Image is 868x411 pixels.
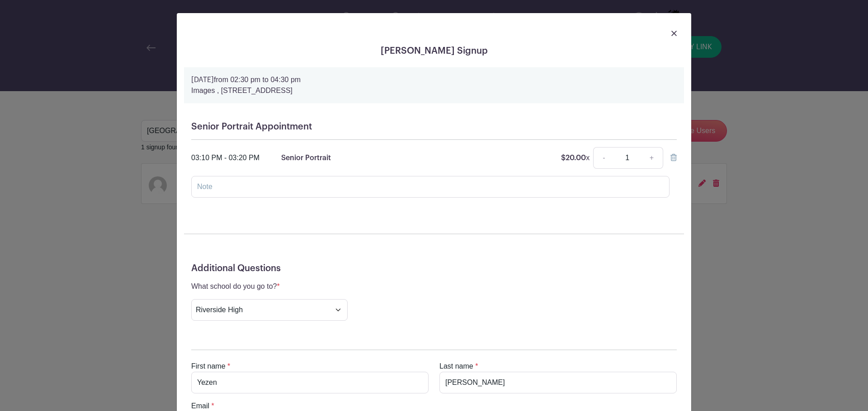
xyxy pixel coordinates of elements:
[191,74,677,85] p: from 02:30 pm to 04:30 pm
[191,263,677,274] h5: Additional Questions
[191,121,677,132] h5: Senior Portrait Appointment
[191,176,670,198] input: Note
[191,85,677,96] p: Images , [STREET_ADDRESS]
[593,147,614,169] a: -
[191,281,348,292] p: What school do you go to?
[641,147,663,169] a: +
[586,154,590,162] span: x
[439,361,473,372] label: Last name
[671,31,677,36] img: close_button-5f87c8562297e5c2d7936805f587ecaba9071eb48480494691a3f1689db116b3.svg
[561,152,590,163] p: $20.00
[184,46,684,56] h5: [PERSON_NAME] Signup
[191,76,214,83] strong: [DATE]
[281,152,331,163] p: Senior Portrait
[191,361,226,372] label: First name
[191,152,259,163] div: 03:10 PM - 03:20 PM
